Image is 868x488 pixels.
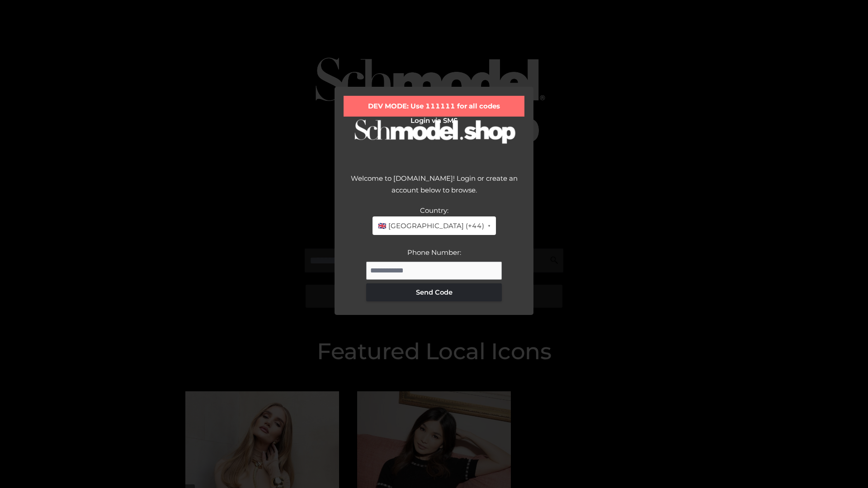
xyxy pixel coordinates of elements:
[378,220,484,232] span: 🇬🇧 [GEOGRAPHIC_DATA] (+44)
[344,117,524,125] h2: Login via SMS
[420,206,448,215] label: Country:
[366,283,502,301] button: Send Code
[344,173,524,205] div: Welcome to [DOMAIN_NAME]! Login or create an account below to browse.
[407,248,461,257] label: Phone Number:
[344,96,524,117] div: DEV MODE: Use 111111 for all codes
